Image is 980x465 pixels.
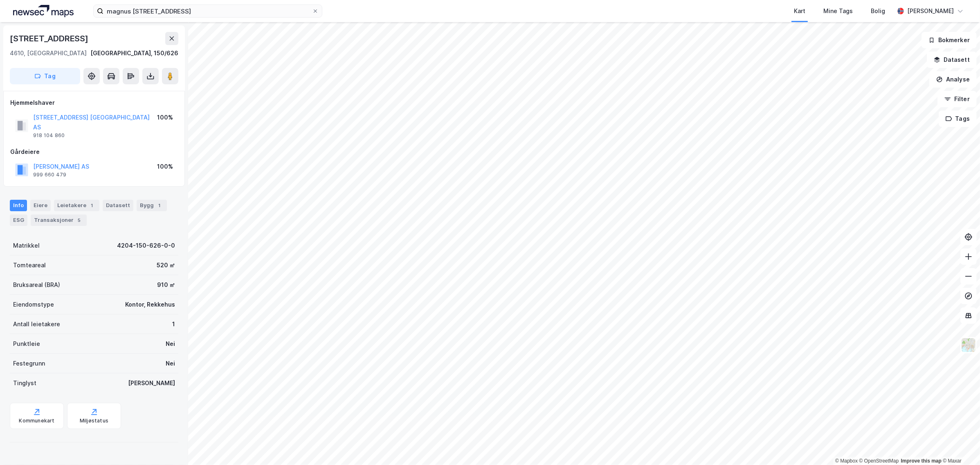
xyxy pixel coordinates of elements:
div: Antall leietakere [13,319,60,329]
button: Tag [10,68,80,84]
a: OpenStreetMap [859,458,899,464]
div: 100% [157,162,173,172]
div: Datasett [103,200,133,211]
div: [GEOGRAPHIC_DATA], 150/626 [90,48,178,58]
div: [PERSON_NAME] [128,378,175,388]
div: 100% [157,113,173,122]
button: Bokmerker [922,32,977,48]
div: 1 [155,201,164,210]
div: Leietakere [54,200,99,211]
div: 1 [88,201,96,210]
button: Tags [939,111,977,127]
div: 910 ㎡ [157,280,175,290]
div: 1 [172,319,175,329]
div: Bygg [137,200,167,211]
div: Info [10,200,27,211]
div: Mine Tags [823,6,853,16]
img: Z [961,337,976,353]
div: Eiendomstype [13,300,54,309]
div: Nei [166,359,175,368]
div: Tomteareal [13,260,46,270]
div: 5 [75,216,83,224]
div: Kommunekart [19,418,54,424]
div: Miljøstatus [80,418,108,424]
div: Bolig [871,6,885,16]
img: logo.a4113a55bc3d86da70a041830d287a7e.svg [13,5,74,17]
button: Analyse [929,71,977,88]
div: [PERSON_NAME] [907,6,954,16]
div: Gårdeiere [10,147,178,157]
div: 999 660 479 [33,172,66,178]
div: 4610, [GEOGRAPHIC_DATA] [10,48,87,58]
a: Improve this map [901,458,942,464]
div: [STREET_ADDRESS] [10,32,90,45]
div: 4204-150-626-0-0 [117,241,175,251]
div: Kart [794,6,805,16]
div: Nei [166,339,175,349]
div: Punktleie [13,339,40,349]
div: Tinglyst [13,378,36,388]
div: Kontrollprogram for chat [939,426,980,465]
div: Matrikkel [13,241,40,251]
input: Søk på adresse, matrikkel, gårdeiere, leietakere eller personer [103,5,312,17]
iframe: Chat Widget [939,426,980,465]
div: Kontor, Rekkehus [125,300,175,309]
div: ESG [10,214,27,226]
div: 520 ㎡ [157,260,175,270]
div: Eiere [30,200,51,211]
div: Festegrunn [13,359,45,368]
div: Bruksareal (BRA) [13,280,60,290]
div: Hjemmelshaver [10,98,178,108]
a: Mapbox [835,458,858,464]
button: Filter [937,91,977,107]
div: Transaksjoner [31,214,87,226]
button: Datasett [927,52,977,68]
div: 918 104 860 [33,132,65,139]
